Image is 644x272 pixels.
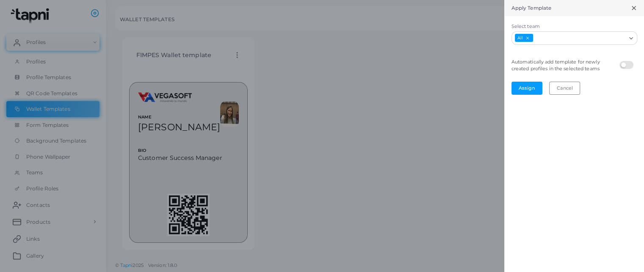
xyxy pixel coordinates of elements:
[525,35,531,41] button: Deselect All
[511,31,637,45] div: Search for option
[549,82,580,94] button: Cancel
[511,5,552,11] h5: Apply Template
[511,82,542,94] button: Assign
[509,56,618,75] legend: Automatically add template for newly created profiles in the selected teams
[534,33,626,43] input: Search for option
[511,23,637,30] label: Select team
[515,34,533,42] span: All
